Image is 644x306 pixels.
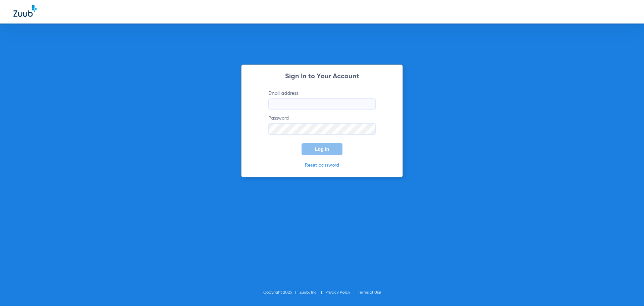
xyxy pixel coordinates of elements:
li: Zuub, Inc. [300,289,325,296]
button: Log In [302,143,342,155]
li: Copyright 2025 [263,289,300,296]
span: Log In [315,146,329,152]
a: Terms of Use [358,291,381,295]
img: Zuub Logo [13,5,37,17]
input: Password [268,123,376,135]
a: Privacy Policy [325,291,350,295]
label: Email address [268,90,376,110]
h2: Sign In to Your Account [258,73,386,80]
label: Password [268,115,376,135]
a: Reset password [305,163,339,168]
input: Email address [268,98,376,110]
